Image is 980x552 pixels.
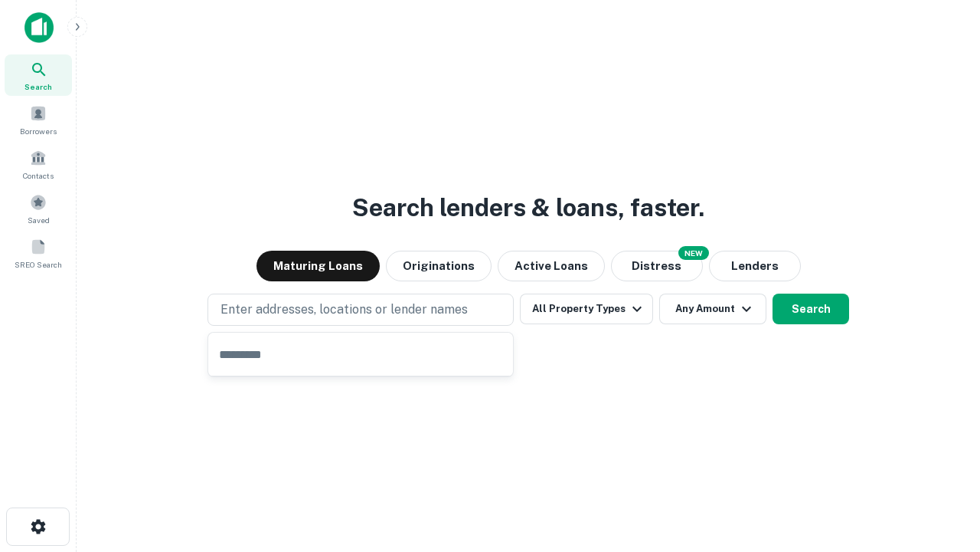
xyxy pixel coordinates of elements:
button: Maturing Loans [256,251,380,281]
iframe: Chat Widget [903,429,980,503]
a: SREO Search [5,232,72,274]
span: Contacts [23,169,54,182]
button: Active Loans [498,251,605,281]
p: Enter addresses, locations or lender names [220,301,468,319]
span: SREO Search [15,258,62,271]
a: Saved [5,188,72,229]
a: Contacts [5,143,72,185]
span: Saved [28,214,50,226]
button: Lenders [709,251,801,281]
div: NEW [678,246,709,260]
span: Search [24,80,52,93]
button: Search [773,294,849,324]
button: Enter addresses, locations or lender names [207,294,514,326]
img: capitalize-icon.png [24,12,54,43]
button: Search distressed loans with lien and other non-mortgage details. [611,251,703,281]
button: All Property Types [520,294,653,324]
span: Borrowers [20,125,57,137]
button: Any Amount [659,294,766,324]
a: Borrowers [5,99,72,140]
h3: Search lenders & loans, faster. [352,189,704,226]
a: Search [5,54,72,96]
button: Originations [386,251,492,281]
